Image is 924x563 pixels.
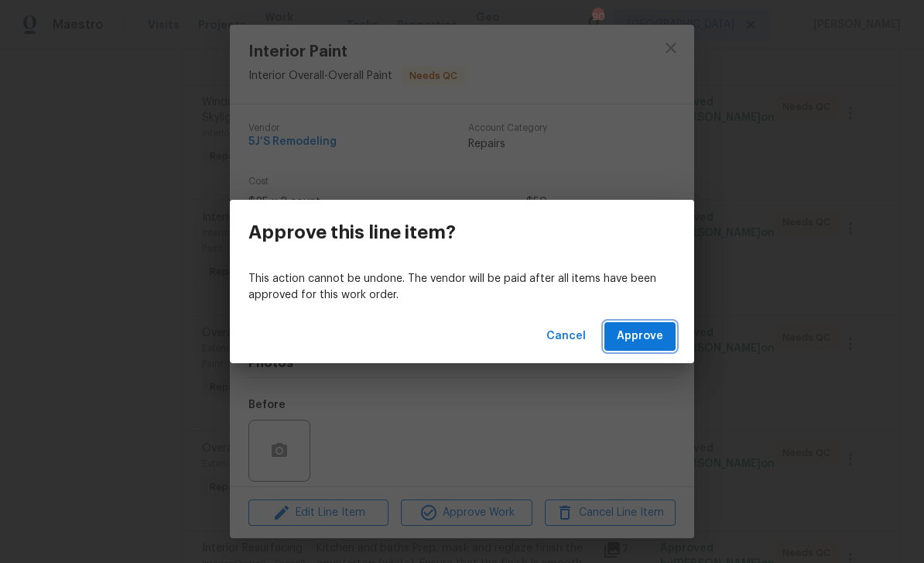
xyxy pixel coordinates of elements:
[617,327,663,346] span: Approve
[604,322,676,351] button: Approve
[540,322,592,351] button: Cancel
[248,271,676,304] p: This action cannot be undone. The vendor will be paid after all items have been approved for this...
[248,221,456,243] h3: Approve this line item?
[546,327,586,346] span: Cancel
